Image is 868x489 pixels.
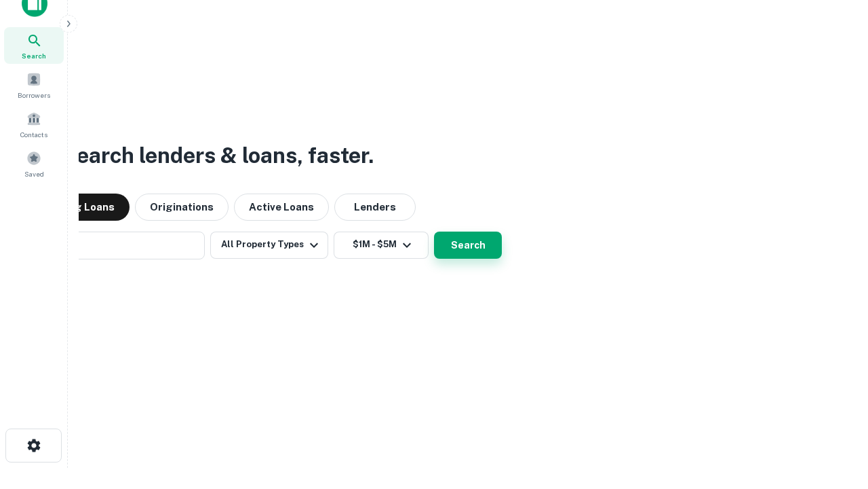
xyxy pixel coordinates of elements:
[800,380,868,446] iframe: Chat Widget
[334,194,416,221] button: Lenders
[210,232,328,259] button: All Property Types
[234,194,329,221] button: Active Loans
[24,168,44,179] span: Saved
[4,67,64,103] a: Borrowers
[135,194,229,221] button: Originations
[4,106,64,143] a: Contacts
[62,139,374,172] h3: Search lenders & loans, faster.
[4,145,64,182] a: Saved
[22,50,46,61] span: Search
[4,27,64,64] a: Search
[334,232,429,259] button: $1M - $5M
[434,232,502,259] button: Search
[20,129,47,140] span: Contacts
[18,90,50,101] span: Borrowers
